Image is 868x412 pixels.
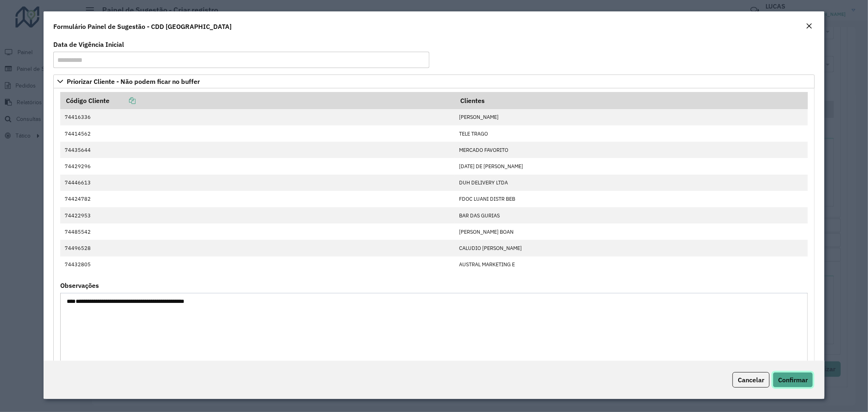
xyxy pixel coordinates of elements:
[455,256,807,273] td: AUSTRAL MARKETING E
[60,191,455,207] td: 74424782
[60,109,455,125] td: 74416336
[60,207,455,224] td: 74422953
[803,21,815,32] button: Close
[455,207,807,224] td: BAR DAS GURIAS
[53,39,124,49] label: Data de Vigência Inicial
[53,22,232,31] h4: Formulário Painel de Sugestão - CDD [GEOGRAPHIC_DATA]
[53,75,815,88] a: Priorizar Cliente - Não podem ficar no buffer
[778,376,808,384] span: Confirmar
[732,372,770,388] button: Cancelar
[455,175,807,191] td: DUH DELIVERY LTDA
[455,109,807,125] td: [PERSON_NAME]
[455,125,807,142] td: TELE TRAGO
[60,240,455,256] td: 74496528
[60,224,455,240] td: 74485542
[738,376,764,384] span: Cancelar
[455,191,807,207] td: FDOC LUANI DISTR BEB
[53,88,815,372] div: Priorizar Cliente - Não podem ficar no buffer
[806,23,812,29] em: Fechar
[455,240,807,256] td: CALUDIO [PERSON_NAME]
[455,92,807,109] th: Clientes
[60,281,99,290] label: Observações
[60,142,455,158] td: 74435644
[773,372,813,388] button: Confirmar
[109,96,136,105] a: Copiar
[60,92,455,109] th: Código Cliente
[455,142,807,158] td: MERCADO FAVORITO
[60,158,455,174] td: 74429296
[455,224,807,240] td: [PERSON_NAME] BOAN
[60,256,455,273] td: 74432805
[455,158,807,174] td: [DATE] DE [PERSON_NAME]
[67,78,200,85] span: Priorizar Cliente - Não podem ficar no buffer
[60,175,455,191] td: 74446613
[60,125,455,142] td: 74414562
